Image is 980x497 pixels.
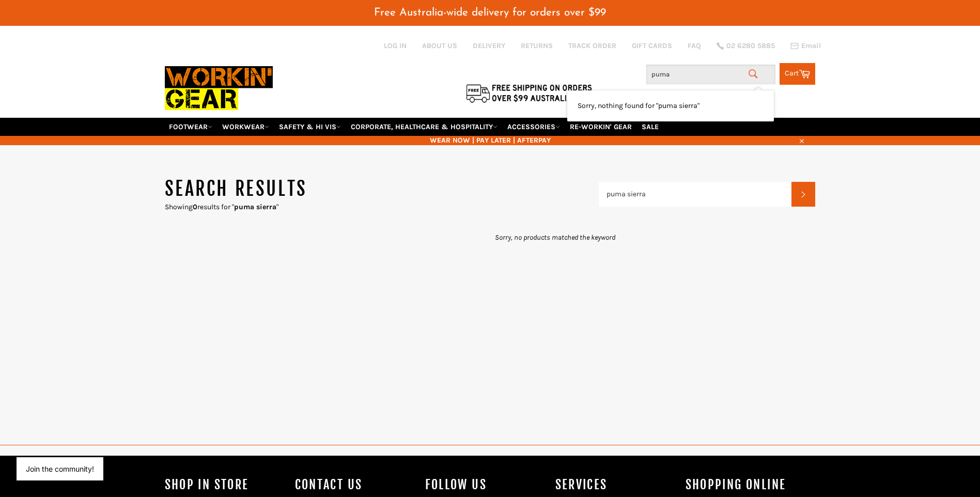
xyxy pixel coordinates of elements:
input: Search [599,182,792,207]
strong: 0 [193,203,197,211]
a: CORPORATE, HEALTHCARE & HOSPITALITY [347,118,502,136]
a: ACCESSORIES [503,118,564,136]
a: FAQ [688,41,701,51]
h4: Shop In Store [165,476,285,493]
a: Email [790,42,821,50]
a: 02 6280 5885 [717,42,775,50]
a: FOOTWEAR [165,118,216,136]
span: Free Australia-wide delivery for orders over $99 [374,7,606,18]
em: Sorry, no products matched the keyword [495,233,615,242]
h4: Contact Us [295,476,415,493]
span: Email [801,42,821,50]
a: Log in [384,41,407,50]
a: TRACK ORDER [568,41,616,51]
a: SALE [637,118,663,136]
a: WORKWEAR [218,118,273,136]
span: Sorry, nothing found for "puma sierra" [578,101,699,110]
span: WEAR NOW | PAY LATER | AFTERPAY [165,135,816,145]
a: RE-WORKIN' GEAR [566,118,636,136]
h4: services [555,476,675,493]
img: Workin Gear leaders in Workwear, Safety Boots, PPE, Uniforms. Australia's No.1 in Workwear [165,59,273,117]
strong: puma sierra [234,203,276,211]
a: GIFT CARDS [632,41,672,51]
h1: Search results [165,176,599,202]
h4: SHOPPING ONLINE [686,476,805,493]
h4: Follow us [425,476,545,493]
button: Join the community! [26,464,94,473]
img: Flat $9.95 shipping Australia wide [464,82,594,104]
span: 02 6280 5885 [726,42,775,50]
a: Cart [780,63,815,85]
a: SAFETY & HI VIS [275,118,345,136]
a: DELIVERY [473,41,505,51]
input: Search [646,65,775,84]
p: Showing results for " " [165,202,599,212]
li: No Results [567,90,774,121]
a: RETURNS [521,41,553,51]
a: ABOUT US [422,41,457,51]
